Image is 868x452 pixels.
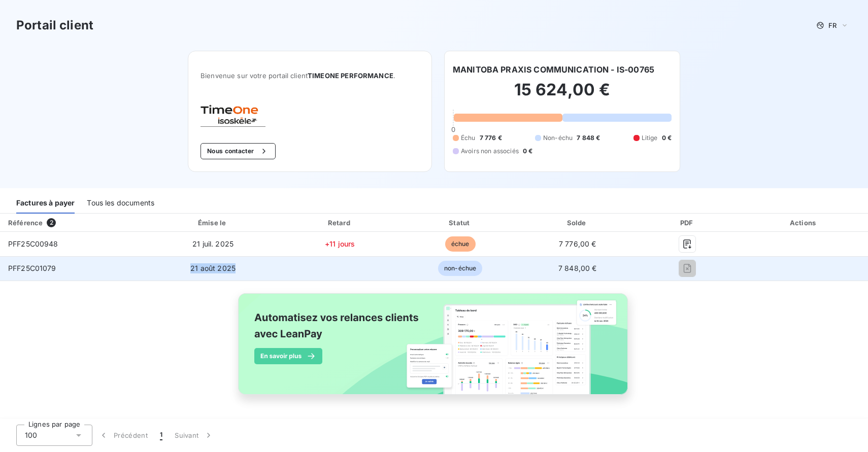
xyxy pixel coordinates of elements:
img: Company logo [201,104,265,127]
div: PDF [638,218,738,228]
div: Factures à payer [16,192,75,214]
span: PFF25C00948 [8,239,58,248]
div: Émise le [149,218,277,228]
span: 7 776,00 € [559,239,596,248]
span: Bienvenue sur votre portail client . [201,72,419,80]
div: Retard [281,218,399,228]
button: Précédent [92,425,154,446]
div: Statut [403,218,518,228]
span: 0 € [662,133,672,143]
span: 21 août 2025 [190,264,236,272]
span: Échu [461,133,476,143]
span: 21 juil. 2025 [192,239,233,248]
span: 0 € [523,147,532,156]
span: PFF25C01079 [8,264,56,272]
div: Référence [8,219,43,227]
span: Avoirs non associés [461,147,519,156]
span: 7 848,00 € [558,264,597,272]
span: non-échue [438,261,482,276]
span: TIMEONE PERFORMANCE [308,72,393,80]
div: Actions [742,218,866,228]
span: 0 [451,125,455,133]
span: +11 jours [325,239,355,248]
span: 100 [25,430,37,440]
div: Tous les documents [87,192,154,214]
button: 1 [154,425,169,446]
span: FR [828,21,837,29]
h6: MANITOBA PRAXIS COMMUNICATION - IS-00765 [453,63,654,76]
div: Solde [522,218,633,228]
button: Suivant [169,425,220,446]
h2: 15 624,00 € [453,80,672,110]
button: Nous contacter [201,143,276,159]
span: 7 776 € [480,133,502,143]
span: 1 [160,430,162,440]
span: échue [445,236,476,252]
span: Non-échu [543,133,573,143]
span: Litige [642,133,658,143]
img: banner [229,287,639,412]
span: 7 848 € [577,133,600,143]
span: 2 [47,218,56,227]
h3: Portail client [16,16,93,34]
